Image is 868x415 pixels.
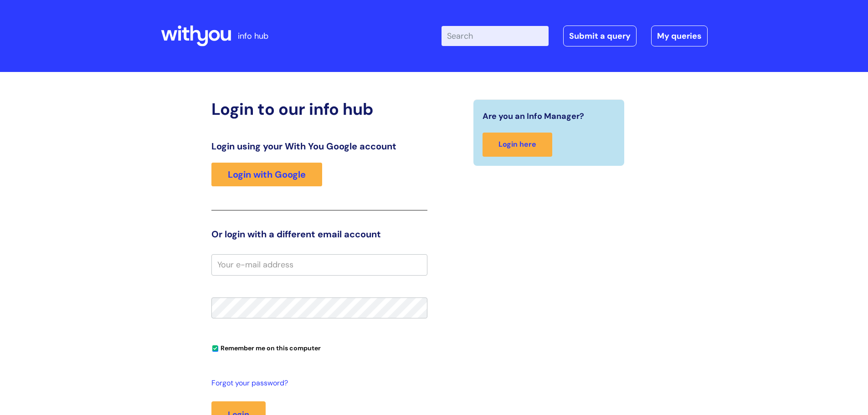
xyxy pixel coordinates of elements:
h3: Or login with a different email account [211,229,427,240]
a: My queries [651,26,708,46]
h2: Login to our info hub [211,99,427,119]
a: Login here [483,133,552,157]
span: Are you an Info Manager? [483,109,584,123]
h3: Login using your With You Google account [211,141,427,152]
input: Remember me on this computer [212,346,218,352]
input: Your e-mail address [211,254,427,275]
label: Remember me on this computer [211,342,321,352]
a: Login with Google [211,163,322,186]
a: Submit a query [563,26,637,46]
div: You can uncheck this option if you're logging in from a shared device [211,340,427,355]
input: Search [442,26,549,46]
p: info hub [238,29,268,43]
a: Forgot your password? [211,377,423,390]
